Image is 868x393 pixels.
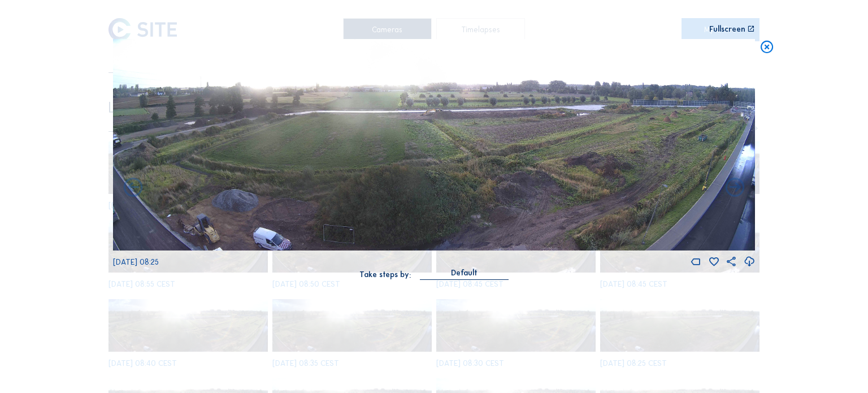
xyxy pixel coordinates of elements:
[451,268,478,278] div: Default
[359,271,411,279] div: Take steps by:
[113,39,755,251] img: Image
[113,257,159,267] span: [DATE] 08:25
[420,268,509,279] div: Default
[723,176,747,200] i: Back
[709,25,745,33] div: Fullscreen
[121,176,145,200] i: Forward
